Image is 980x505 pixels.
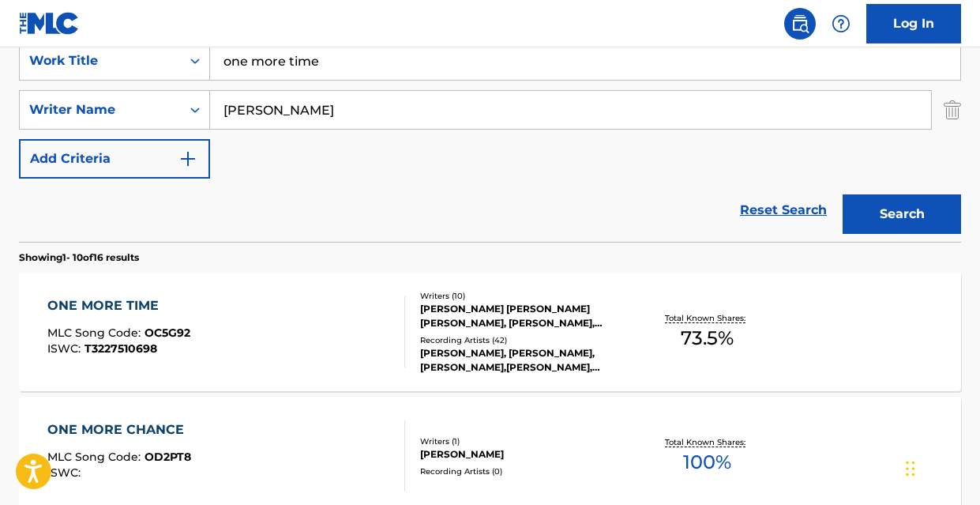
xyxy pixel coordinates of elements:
img: help [832,14,850,33]
span: OC5G92 [145,326,190,340]
div: [PERSON_NAME] [420,447,629,462]
a: ONE MORE TIMEMLC Song Code:OC5G92ISWC:T3227510698Writers (10)[PERSON_NAME] [PERSON_NAME] [PERSON_... [19,273,961,391]
div: Drag [906,445,915,492]
form: Search Form [19,41,961,242]
p: Total Known Shares: [665,436,749,448]
span: T3227510698 [84,341,157,356]
img: Delete Criterion [944,90,961,130]
p: Total Known Shares: [665,312,749,324]
div: ONE MORE TIME [47,296,190,315]
div: [PERSON_NAME], [PERSON_NAME], [PERSON_NAME],[PERSON_NAME], [PERSON_NAME] & [PERSON_NAME], JACQUEE... [420,346,629,375]
span: OD2PT8 [145,450,191,464]
div: [PERSON_NAME] [PERSON_NAME] [PERSON_NAME], [PERSON_NAME], [PERSON_NAME], [PERSON_NAME] [PERSON_NA... [420,302,629,330]
button: Search [843,194,961,234]
button: Add Criteria [19,139,210,179]
a: Reset Search [732,193,835,228]
a: Log In [866,4,961,43]
div: Help [825,8,857,40]
span: 73.5 % [681,324,734,352]
div: Work Title [29,51,171,70]
span: ISWC : [47,341,84,356]
span: ISWC : [47,465,84,480]
div: Writers ( 1 ) [420,435,629,447]
img: search [790,14,809,33]
div: Recording Artists ( 42 ) [420,334,629,346]
span: 100 % [683,448,731,477]
span: MLC Song Code : [47,450,145,464]
div: ONE MORE CHANCE [47,420,192,439]
div: Writers ( 10 ) [420,290,629,302]
a: Public Search [784,8,816,40]
iframe: Chat Widget [901,429,980,505]
p: Showing 1 - 10 of 16 results [19,251,139,265]
div: Recording Artists ( 0 ) [420,465,629,477]
img: MLC Logo [19,12,80,35]
div: Writer Name [29,100,171,119]
img: 9d2ae6d4665cec9f34b9.svg [178,149,197,168]
span: MLC Song Code : [47,326,145,340]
